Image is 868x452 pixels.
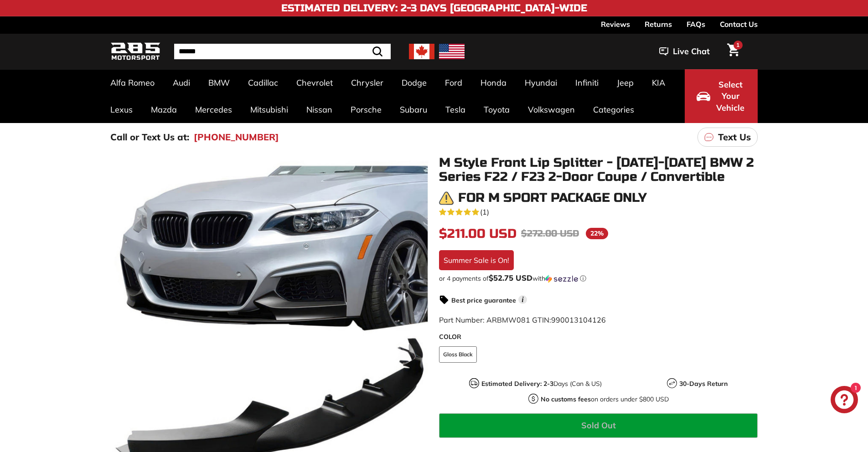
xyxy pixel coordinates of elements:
a: Categories [584,96,643,123]
a: Infiniti [566,69,608,96]
strong: No customs fees [541,395,591,403]
a: Cadillac [239,69,287,96]
a: Returns [645,16,672,32]
a: KIA [643,69,674,96]
div: Summer Sale is On! [439,250,514,270]
div: or 4 payments of$52.75 USDwithSezzle Click to learn more about Sezzle [439,274,758,283]
span: Part Number: ARBMW081 GTIN: [439,315,606,324]
img: warning.png [439,191,454,205]
span: $211.00 USD [439,226,517,241]
label: COLOR [439,332,758,342]
span: (1) [480,206,489,217]
a: Audi [164,69,199,96]
button: Sold Out [439,413,758,438]
a: Contact Us [720,16,758,32]
img: Sezzle [545,275,578,283]
a: BMW [199,69,239,96]
a: Nissan [297,96,341,123]
a: Hyundai [516,69,566,96]
a: Mitsubishi [241,96,297,123]
a: Alfa Romeo [101,69,164,96]
a: Lexus [101,96,142,123]
span: Sold Out [581,420,616,431]
h1: M Style Front Lip Splitter - [DATE]-[DATE] BMW 2 Series F22 / F23 2-Door Coupe / Convertible [439,156,758,184]
span: 22% [586,228,608,239]
span: Select Your Vehicle [715,79,746,114]
div: or 4 payments of with [439,274,758,283]
span: i [518,295,527,304]
button: Select Your Vehicle [685,69,758,123]
a: Chevrolet [287,69,342,96]
h3: For M Sport Package only [458,191,647,205]
strong: 30-Days Return [679,380,728,388]
span: $272.00 USD [521,228,579,239]
img: Logo_285_Motorsport_areodynamics_components [110,41,160,62]
a: Mazda [142,96,186,123]
strong: Estimated Delivery: 2-3 [481,380,553,388]
a: Volkswagen [519,96,584,123]
span: 990013104126 [551,315,606,324]
a: FAQs [687,16,705,32]
strong: Best price guarantee [451,296,516,304]
a: Dodge [393,69,436,96]
a: Honda [471,69,516,96]
a: Toyota [475,96,519,123]
p: Text Us [718,130,751,144]
button: Live Chat [647,40,722,63]
a: 5.0 rating (1 votes) [439,205,758,217]
a: Subaru [391,96,436,123]
span: Live Chat [673,46,710,57]
span: 1 [736,41,739,48]
input: Search [174,44,391,59]
a: Mercedes [186,96,241,123]
a: Tesla [436,96,475,123]
a: Text Us [697,128,758,147]
a: Ford [436,69,471,96]
p: Days (Can & US) [481,379,602,389]
h4: Estimated Delivery: 2-3 Days [GEOGRAPHIC_DATA]-Wide [281,3,587,14]
a: [PHONE_NUMBER] [194,130,279,144]
a: Jeep [608,69,643,96]
inbox-online-store-chat: Shopify online store chat [828,386,861,416]
p: on orders under $800 USD [541,395,669,404]
a: Cart [722,36,745,67]
span: $52.75 USD [489,273,532,282]
a: Porsche [341,96,391,123]
a: Reviews [601,16,630,32]
a: Chrysler [342,69,393,96]
p: Call or Text Us at: [110,130,189,144]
